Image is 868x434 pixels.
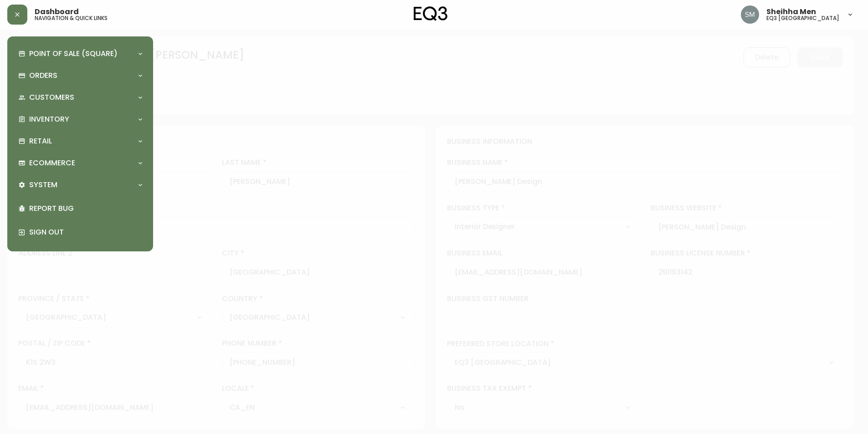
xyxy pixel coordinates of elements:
[29,204,142,214] p: Report Bug
[29,92,74,102] p: Customers
[766,8,816,15] span: Sheihha Men
[15,197,146,220] div: Report Bug
[15,153,146,173] div: Ecommerce
[29,49,118,59] p: Point of Sale (Square)
[414,6,447,21] img: logo
[741,5,759,24] img: cfa6f7b0e1fd34ea0d7b164297c1067f
[766,15,839,21] h5: eq3 [GEOGRAPHIC_DATA]
[29,227,142,237] p: Sign Out
[15,44,146,64] div: Point of Sale (Square)
[29,136,52,146] p: Retail
[29,71,57,81] p: Orders
[35,8,79,15] span: Dashboard
[15,87,146,107] div: Customers
[29,158,75,168] p: Ecommerce
[29,180,57,190] p: System
[15,109,146,129] div: Inventory
[15,175,146,195] div: System
[15,220,146,244] div: Sign Out
[29,114,69,124] p: Inventory
[15,66,146,86] div: Orders
[15,131,146,151] div: Retail
[35,15,108,21] h5: navigation & quick links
